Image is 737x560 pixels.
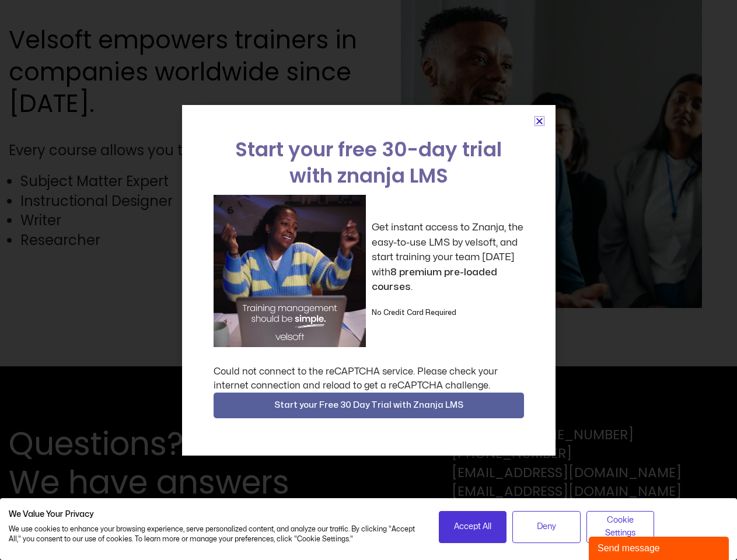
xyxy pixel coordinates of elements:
button: Deny all cookies [512,511,581,543]
span: Cookie Settings [594,514,647,540]
button: Accept all cookies [439,511,507,543]
img: a woman sitting at her laptop dancing [214,195,366,347]
p: We use cookies to enhance your browsing experience, serve personalized content, and analyze our t... [9,524,421,544]
p: Get instant access to Znanja, the easy-to-use LMS by velsoft, and start training your team [DATE]... [372,220,524,295]
iframe: chat widget [589,534,731,560]
a: Close [535,117,544,125]
span: Accept All [454,520,491,533]
h2: Start your free 30-day trial with znanja LMS [214,136,524,189]
h2: We Value Your Privacy [9,509,421,520]
strong: No Credit Card Required [372,309,456,316]
strong: 8 premium pre-loaded courses [372,267,497,292]
button: Adjust cookie preferences [586,511,655,543]
button: Start your Free 30 Day Trial with Znanja LMS [214,393,524,418]
span: Deny [537,520,556,533]
div: Could not connect to the reCAPTCHA service. Please check your internet connection and reload to g... [214,365,524,393]
span: Start your Free 30 Day Trial with Znanja LMS [274,398,463,412]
